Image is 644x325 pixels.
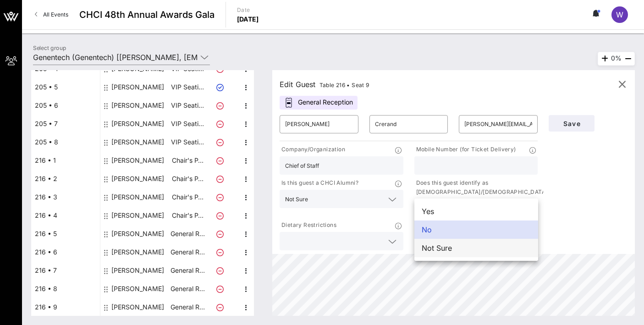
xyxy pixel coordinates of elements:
[31,115,100,133] div: 205 • 7
[280,96,358,110] div: General Reception
[169,243,206,261] p: General R…
[111,78,164,96] div: Sandra Pizarro-Carrillo
[31,188,100,206] div: 216 • 3
[111,151,164,170] div: Evelyn Hernandez
[169,133,206,151] p: VIP Seati…
[31,206,100,225] div: 216 • 4
[111,133,164,151] div: Veronica Sandoval
[29,7,74,22] a: All Events
[31,261,100,280] div: 216 • 7
[464,117,532,132] input: Email*
[111,206,164,225] div: Rocio Diaz
[31,96,100,115] div: 205 • 6
[169,96,206,115] p: VIP Seati…
[375,117,443,132] input: Last Name*
[79,8,215,22] span: CHCI 48th Annual Awards Gala
[31,151,100,170] div: 216 • 1
[319,82,369,88] span: Table 216 • Seat 9
[556,120,587,127] span: Save
[616,10,623,19] span: W
[280,190,403,208] div: Not Sure
[111,188,164,206] div: Joaquin Castaneda
[285,117,353,132] input: First Name*
[169,225,206,243] p: General R…
[169,298,206,316] p: General R…
[280,178,358,188] p: Is this guest a CHCI Alumni?
[280,145,345,154] p: Company/Organization
[280,78,369,91] div: Edit Guest
[414,145,516,154] p: Mobile Number (for Ticket Delivery)
[31,280,100,298] div: 216 • 8
[414,202,538,220] div: Yes
[31,170,100,188] div: 216 • 2
[111,170,164,188] div: Laura Mondragon-Drumright
[111,243,164,261] div: Oscar Martinez-Fain
[414,239,538,257] div: Not Sure
[169,261,206,280] p: General R…
[169,206,206,225] p: Chair's P…
[280,220,336,230] p: Dietary Restrictions
[31,225,100,243] div: 216 • 5
[31,78,100,96] div: 205 • 5
[169,115,206,133] p: VIP Seati…
[285,196,308,203] div: Not Sure
[237,6,259,15] p: Date
[31,243,100,261] div: 216 • 6
[169,78,206,96] p: VIP Seati…
[414,178,550,197] p: Does this guest identify as [DEMOGRAPHIC_DATA]/[DEMOGRAPHIC_DATA]?
[31,133,100,151] div: 205 • 8
[414,220,538,239] div: No
[111,225,164,243] div: Whitney Ellis
[611,6,628,23] div: W
[169,151,206,170] p: Chair's P…
[549,115,594,132] button: Save
[169,188,206,206] p: Chair's P…
[33,44,66,51] label: Select group
[111,280,164,298] div: Vegia Jackson
[111,115,164,133] div: Audrey Escobedo
[169,170,206,188] p: Chair's P…
[598,52,635,66] div: 0%
[111,261,164,280] div: Jayson Johnson
[43,11,68,18] span: All Events
[237,15,259,24] p: [DATE]
[111,96,164,115] div: Fabian Sandoval
[111,298,164,316] div: Kim Nettles
[169,280,206,298] p: General R…
[31,298,100,316] div: 216 • 9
